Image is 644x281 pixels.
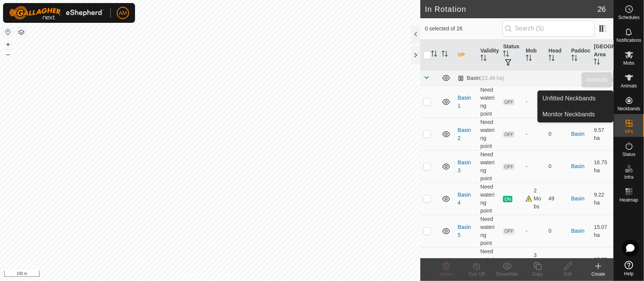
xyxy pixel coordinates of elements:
span: Status [622,152,635,157]
td: 9.58 ha [591,86,614,118]
span: Heatmap [620,198,638,202]
th: Mob [523,40,545,71]
th: Head [545,40,568,71]
div: - [526,98,542,106]
a: Basin 2 [458,127,471,141]
td: 49 [545,183,568,215]
span: Animals [621,84,637,88]
td: Need watering point [477,183,500,215]
button: Map Layers [17,28,26,37]
td: Need watering point [477,118,500,150]
span: Monitor Neckbands [542,110,595,119]
a: Unfitted Neckbands [538,91,613,106]
td: 0 [545,118,568,150]
a: Basin 4 [458,192,471,206]
td: 15.07 ha [591,215,614,247]
td: 9.57 ha [591,118,614,150]
span: 0 selected of 26 [425,25,502,33]
span: OFF [503,131,514,138]
th: [GEOGRAPHIC_DATA] Area [591,40,614,71]
td: 12.86 ha [591,247,614,279]
div: 3 Mobs [526,251,542,275]
div: Show/Hide [492,271,522,278]
span: Infra [624,175,633,179]
p-sorticon: Activate to sort [526,56,532,62]
h2: In Rotation [425,5,598,14]
span: (22.46 ha) [480,75,504,81]
th: Status [500,40,523,71]
a: Basin 5 [458,224,471,238]
td: Need watering point [477,86,500,118]
button: – [3,50,13,59]
a: Basin [571,195,585,202]
span: Help [624,271,634,276]
span: OFF [503,228,514,235]
a: Contact Us [218,271,240,278]
input: Search (S) [502,21,595,37]
img: Gallagher Logo [9,6,104,20]
span: Delete [440,271,453,277]
div: Basin [458,75,504,81]
td: 0 [545,215,568,247]
span: OFF [503,99,514,105]
p-sorticon: Activate to sort [442,52,448,58]
p-sorticon: Activate to sort [549,56,555,62]
td: 9.22 ha [591,183,614,215]
span: VPs [625,129,633,134]
div: - [526,227,542,235]
a: Basin [571,163,585,169]
div: Edit [553,271,583,278]
td: Need watering point [477,215,500,247]
a: Monitor Neckbands [538,107,613,122]
span: ON [503,196,512,202]
p-sorticon: Activate to sort [480,56,487,62]
div: - [526,162,542,170]
td: 16.75 ha [591,150,614,183]
td: 42 [545,247,568,279]
button: Reset Map [3,27,13,37]
button: + [3,40,13,49]
div: Turn Off [461,271,492,278]
th: Paddock [568,40,591,71]
th: VP [455,40,477,71]
span: OFF [503,164,514,170]
span: Notifications [617,38,641,43]
th: Validity [477,40,500,71]
td: Need watering point [477,150,500,183]
span: Neckbands [617,106,640,111]
td: 0 [545,150,568,183]
div: 2 Mobs [526,187,542,211]
div: - [526,130,542,138]
td: Need watering point [477,247,500,279]
p-sorticon: Activate to sort [571,56,577,62]
a: Privacy Policy [180,271,209,278]
p-sorticon: Activate to sort [503,52,509,58]
a: Basin [571,131,585,137]
a: Basin 1 [458,95,471,109]
p-sorticon: Activate to sort [431,52,437,58]
a: Basin 3 [458,159,471,173]
td: 0 [545,86,568,118]
span: 26 [598,3,606,15]
span: AM [119,9,127,17]
span: Schedules [618,15,639,20]
a: Basin [571,228,585,234]
div: Copy [522,271,553,278]
span: Unfitted Neckbands [542,94,596,103]
div: Create [583,271,614,278]
span: Mobs [623,61,634,65]
a: Help [614,258,644,279]
p-sorticon: Activate to sort [594,60,600,66]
